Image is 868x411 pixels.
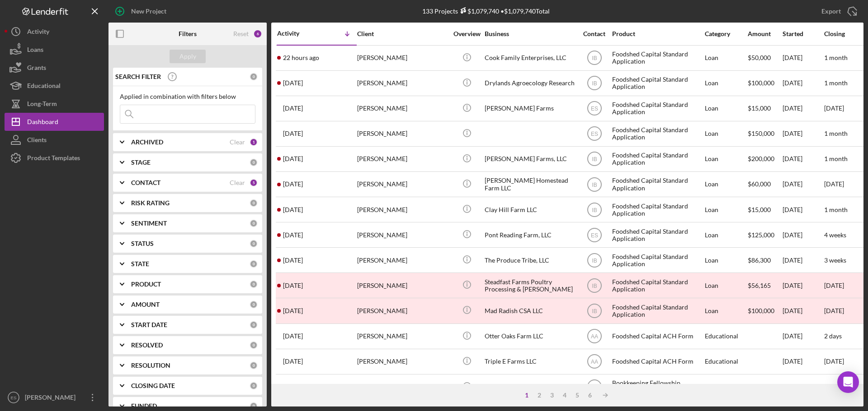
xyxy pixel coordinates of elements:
div: [DATE] [783,350,823,374]
div: Foodshed Capital Standard Application [612,299,703,323]
text: ES [590,232,598,238]
div: Foodshed Capital Standard Application [612,71,703,95]
time: 2 days [824,332,842,340]
time: 2025-09-15 17:36 [283,282,303,289]
text: AA [590,333,598,340]
b: SENTIMENT [131,220,167,227]
div: 5 [571,392,584,399]
b: PRODUCT [131,281,161,288]
div: [PERSON_NAME] [357,198,448,222]
div: Steadfast Farms Poultry Processing & [PERSON_NAME] [485,273,575,297]
div: Product [612,30,703,37]
div: Export [821,2,841,20]
span: $100,000 [748,79,774,87]
div: Loan [705,46,747,70]
div: Clear [230,139,245,146]
div: Grants [27,59,46,79]
div: [DATE] [783,324,823,348]
div: Loan [705,198,747,222]
time: 3 weeks [824,256,846,264]
div: [DATE] [783,122,823,146]
div: $60,000 [748,172,782,196]
div: 0 [250,402,258,410]
text: IB [592,308,597,314]
time: 2025-09-29 17:38 [283,180,303,188]
button: Product Templates [5,149,104,167]
span: $15,000 [748,104,771,112]
time: 2025-07-18 19:09 [283,358,303,365]
div: [DATE] [783,147,823,171]
div: Pont Reading Farm, LLC [485,223,575,247]
div: [DATE] [783,46,823,70]
div: Clients [27,131,47,151]
div: Educational [705,375,747,399]
button: Clients [5,131,104,149]
div: Open Intercom Messenger [837,371,859,393]
div: [DATE] [783,375,823,399]
a: Educational [5,77,104,95]
div: 0 [250,240,258,248]
b: AMOUNT [131,301,160,308]
div: Foodshed Capital Standard Application [612,273,703,297]
div: [PERSON_NAME] [357,122,448,146]
text: IB [592,181,597,188]
b: CLOSING DATE [131,382,175,389]
button: New Project [108,2,175,20]
time: 2025-10-01 20:05 [283,155,303,162]
button: Long-Term [5,95,104,113]
time: 1 month [824,206,848,213]
div: Dashboard [27,113,58,133]
time: 2025-10-07 14:35 [283,54,319,61]
div: 0 [250,199,258,207]
div: [PERSON_NAME] Homestead Farm LLC [485,172,575,196]
div: Foodshed Capital Standard Application [612,122,703,146]
div: 0 [250,280,258,288]
time: 1 month [824,129,848,137]
div: Started [783,30,823,37]
div: [PERSON_NAME] [357,324,448,348]
div: 6 [584,392,596,399]
time: 4 weeks [824,231,846,239]
time: 2025-10-06 22:18 [283,79,303,87]
b: START DATE [131,321,167,328]
div: [PERSON_NAME] [357,97,448,120]
text: ES [590,106,598,112]
div: Foodshed Capital Standard Application [612,198,703,222]
div: Loan [705,147,747,171]
div: [PERSON_NAME] Farms, LLC [485,147,575,171]
div: [PERSON_NAME] [357,71,448,95]
div: 0 [250,341,258,349]
div: [DATE] [783,172,823,196]
a: Loans [5,41,104,59]
time: 2025-09-29 13:59 [283,206,303,213]
div: Contact [577,30,611,37]
button: ES[PERSON_NAME] [5,388,104,406]
div: New Project [131,2,166,20]
text: ES [11,395,17,400]
div: [DATE] [783,71,823,95]
div: 4 [558,392,571,399]
time: [DATE] [824,180,844,188]
div: $1,079,740 [458,7,499,15]
time: [DATE] [824,383,844,390]
text: IB [592,55,597,61]
div: 0 [250,158,258,166]
div: Educational [27,77,61,97]
div: Long-Term [27,95,57,115]
b: STATUS [131,240,154,247]
div: [DATE] [783,299,823,323]
div: Activity [277,30,317,37]
div: Mad Radish CSA LLC [485,299,575,323]
div: Foodshed Capital Standard Application [612,248,703,272]
div: Business [485,30,575,37]
div: 0 [250,73,258,81]
time: [DATE] [824,357,844,365]
time: [DATE] [824,307,844,314]
div: Applied in combination with filters below [120,93,255,100]
div: Foodshed Capital Standard Application [612,97,703,120]
div: Triple E Farms LLC [485,350,575,374]
div: Loan [705,223,747,247]
div: Educational [705,324,747,348]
